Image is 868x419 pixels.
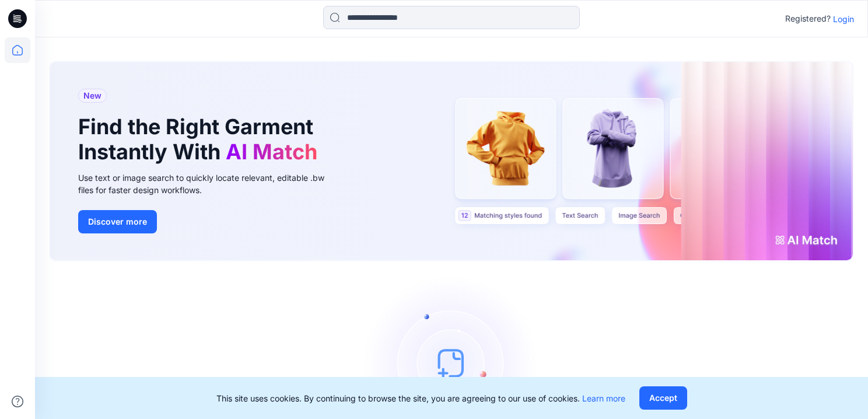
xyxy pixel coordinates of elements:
[582,393,625,403] a: Learn more
[833,13,854,25] p: Login
[83,89,101,103] span: New
[216,392,625,404] p: This site uses cookies. By continuing to browse the site, you are agreeing to our use of cookies.
[785,12,831,26] p: Registered?
[78,114,323,165] h1: Find the Right Garment Instantly With
[78,172,341,196] div: Use text or image search to quickly locate relevant, editable .bw files for faster design workflows.
[639,386,687,410] button: Accept
[78,210,157,233] button: Discover more
[226,139,317,165] span: AI Match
